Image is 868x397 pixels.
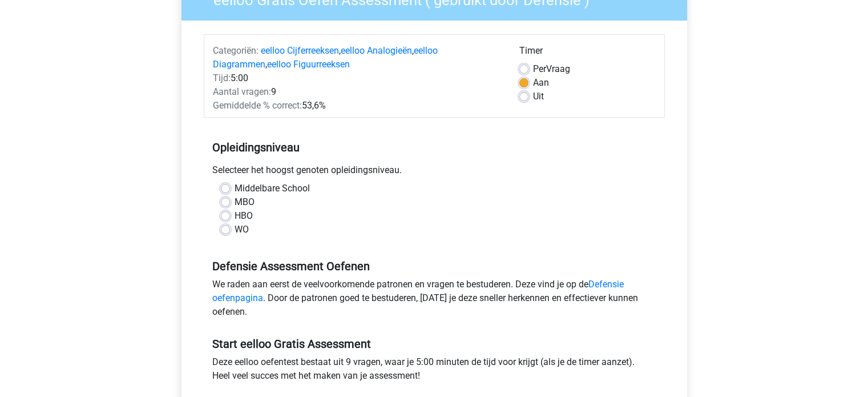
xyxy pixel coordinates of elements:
span: Per [533,63,546,74]
span: Aantal vragen: [213,86,271,97]
label: HBO [235,209,253,223]
h5: Opleidingsniveau [212,136,656,159]
label: Vraag [533,62,570,76]
h5: Start eelloo Gratis Assessment [212,337,656,351]
label: Uit [533,90,544,103]
a: eelloo Analogieën [341,45,412,56]
label: MBO [235,195,255,209]
a: eelloo Cijferreeksen [261,45,339,56]
div: Deze eelloo oefentest bestaat uit 9 vragen, waar je 5:00 minuten de tijd voor krijgt (als je de t... [204,355,665,387]
span: Tijd: [213,73,231,83]
div: 9 [204,85,511,99]
a: eelloo Figuurreeksen [267,59,350,70]
div: 53,6% [204,99,511,113]
div: 5:00 [204,71,511,85]
div: Timer [519,44,656,62]
label: Aan [533,76,549,90]
span: Gemiddelde % correct: [213,100,302,111]
label: WO [235,223,249,236]
div: Selecteer het hoogst genoten opleidingsniveau. [204,163,665,182]
span: Categoriën: [213,45,259,56]
h5: Defensie Assessment Oefenen [212,259,656,273]
div: , , , [204,44,511,71]
div: We raden aan eerst de veelvoorkomende patronen en vragen te bestuderen. Deze vind je op de . Door... [204,278,665,323]
label: Middelbare School [235,182,310,195]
